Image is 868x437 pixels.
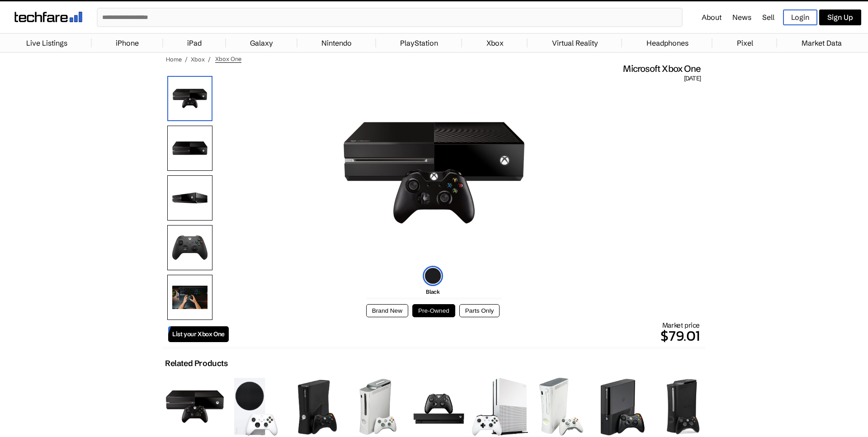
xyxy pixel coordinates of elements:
img: Microsoft Xbox One [166,378,224,436]
img: Microsoft Xbox One [344,83,524,263]
a: Xbox [482,34,508,52]
a: Sign Up [819,9,861,25]
div: Market price [229,321,700,347]
span: Microsoft Xbox One [623,63,701,75]
img: Microsoft Xbox One [167,76,212,121]
a: Live Listings [22,34,72,52]
img: Microsoft Xbox 360 [359,378,397,435]
img: black-icon [423,266,443,286]
a: About [702,13,722,22]
span: [DATE] [684,75,701,83]
img: Microsoft Xbox 360 S [288,378,346,436]
a: Headphones [642,34,693,52]
span: Black [426,288,439,295]
img: Microsoft Xbox 360 Arcade [539,378,583,435]
a: Login [783,9,817,25]
a: iPad [183,34,206,52]
a: iPhone [111,34,143,52]
img: Front [167,126,212,171]
span: Xbox One [215,55,241,63]
a: Sell [762,13,774,22]
a: Nintendo [317,34,356,52]
img: Controller [167,225,212,270]
span: / [185,56,188,63]
button: Pre-Owned [412,304,455,317]
a: Home [166,56,182,63]
span: List your Xbox One [172,330,225,338]
a: News [732,13,751,22]
img: Microsoft Xbox One X [410,379,468,434]
button: Brand New [366,304,408,317]
a: Market Data [797,34,846,52]
img: Playing [167,275,212,320]
img: Side [167,175,212,221]
img: Microsoft Xbox 360 Elite [665,378,701,436]
a: Xbox [191,56,205,63]
img: techfare logo [14,12,82,22]
a: Pixel [732,34,758,52]
a: Virtual Reality [547,34,603,52]
img: Microsoft Xbox Series S [234,378,278,435]
p: $79.01 [229,325,700,347]
button: Parts Only [459,304,500,317]
span: / [208,56,211,63]
a: List your Xbox One [168,326,229,342]
img: Microsoft Xbox 360 E [599,378,645,435]
img: Microsoft Xbox One S [472,378,528,436]
a: Galaxy [245,34,278,52]
h2: Related Products [165,358,228,368]
a: PlayStation [396,34,443,52]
